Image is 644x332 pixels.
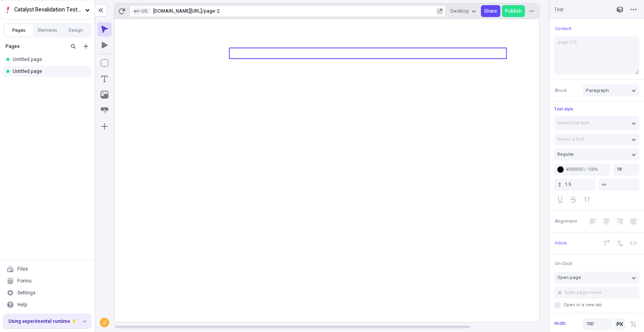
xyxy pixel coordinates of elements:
[134,8,148,15] span: en-US
[97,56,112,70] button: Box
[101,319,108,326] div: J
[554,287,639,299] input: Enter page name
[553,24,573,33] button: Content
[153,8,202,14] div: [URL][DOMAIN_NAME]
[8,318,82,324] span: Using experimental runtime ⚡️
[557,136,584,143] span: Select a font
[587,216,599,227] button: Left Align
[600,237,612,249] button: Superscript
[553,239,568,248] button: Inline
[627,318,639,330] button: Percentage
[81,42,91,51] button: Add new
[13,68,85,74] div: Untitled page
[97,103,112,118] button: Button
[97,88,112,102] button: Image
[554,149,639,160] button: Regular
[505,8,522,14] span: Publish
[17,266,28,272] div: Files
[554,272,639,284] button: Open page
[5,24,33,36] button: Pages
[33,24,62,36] button: Elements
[554,134,639,145] button: Select a font
[553,86,568,95] button: Block
[557,274,581,281] span: Open page
[554,302,639,308] label: Open in a new tab
[447,5,479,17] button: Desktop
[202,8,204,14] div: /
[204,8,436,14] div: page-2
[17,301,27,308] div: Help
[555,218,577,224] span: Alignment
[14,6,82,14] span: Catalyst Revalidation Testing
[484,8,497,14] span: Share
[17,278,32,284] div: Forms
[553,217,578,226] button: Alignment
[62,24,90,36] button: Design
[614,318,626,330] button: Pixels
[555,240,567,246] span: Inline
[554,106,573,113] span: Text style
[13,56,85,63] div: Untitled page
[554,6,606,13] input: Text
[600,216,612,227] button: Center Align
[450,8,469,14] span: Desktop
[554,164,610,176] button: #000000 / 100%
[555,261,572,267] span: On Click
[481,5,500,17] button: Share
[131,7,150,15] button: Open locale picker
[627,237,639,249] button: Code
[17,290,36,296] div: Settings
[627,216,639,227] button: Justify
[557,151,574,158] span: Regular
[502,5,525,17] button: Publish
[553,259,574,269] button: On Click
[586,87,609,94] span: Paragraph
[6,43,65,50] div: Pages
[97,72,112,86] button: Text
[557,120,590,126] span: Select text style
[555,26,571,32] span: Content
[614,237,626,249] button: Subscript
[4,314,91,328] button: Using experimental runtime ⚡️
[583,84,639,96] button: Paragraph
[554,320,566,327] span: Width
[566,166,607,172] div: #000000 / 100%
[614,216,626,227] button: Right Align
[554,36,639,74] textarea: page 2 ()
[554,116,639,130] button: Select text style
[555,88,567,93] span: Block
